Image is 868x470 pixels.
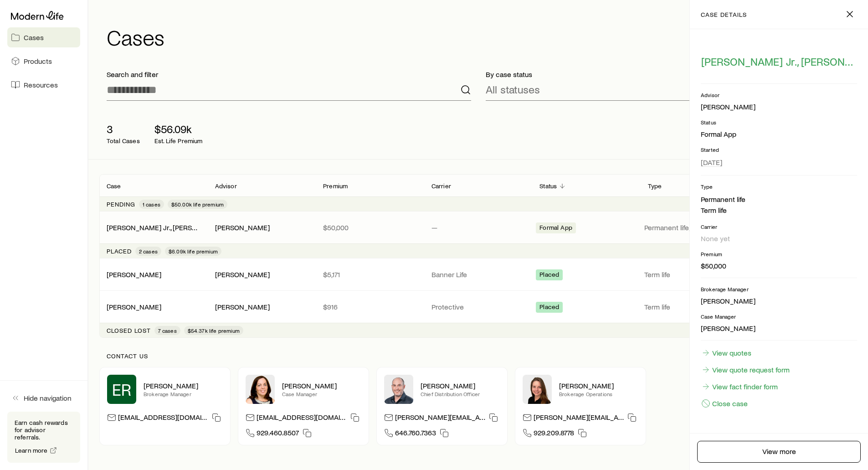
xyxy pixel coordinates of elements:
[486,83,540,96] p: All statuses
[107,137,140,145] p: Total Cases
[559,390,638,398] p: Brokerage Operations
[701,348,752,358] a: View quotes
[7,388,80,408] button: Hide navigation
[701,382,778,392] a: View fact finder form
[701,91,857,98] p: Advisor
[7,412,80,463] div: Earn cash rewards for advisor referrals.Learn more
[701,250,857,258] p: Premium
[144,381,223,390] p: [PERSON_NAME]
[539,182,557,190] p: Status
[648,182,662,190] p: Type
[7,27,80,47] a: Cases
[559,381,638,390] p: [PERSON_NAME]
[323,182,348,190] p: Premium
[323,223,417,232] p: $50,000
[539,303,559,313] span: Placed
[701,183,857,190] p: Type
[701,55,857,69] button: [PERSON_NAME] Jr., [PERSON_NAME]
[534,428,574,440] span: 929.209.8778
[118,413,208,425] p: [EMAIL_ADDRESS][DOMAIN_NAME]
[701,398,748,408] button: Close case
[431,302,525,311] p: Protective
[701,11,747,18] p: case details
[215,302,270,312] div: [PERSON_NAME]
[539,224,572,233] span: Formal App
[701,285,857,293] p: Brokerage Manager
[697,441,861,463] a: View more
[24,80,58,89] span: Resources
[539,271,559,280] span: Placed
[701,365,790,375] a: View quote request form
[215,270,270,279] div: [PERSON_NAME]
[395,428,436,440] span: 646.760.7363
[701,119,857,126] p: Status
[112,380,131,398] span: ER
[15,419,73,441] p: Earn cash rewards for advisor referrals.
[701,261,857,270] p: $50,000
[215,182,237,190] p: Advisor
[24,57,52,66] span: Products
[384,375,413,404] img: Dan Pierson
[107,123,140,135] p: 3
[431,270,525,279] p: Banner Life
[107,201,135,208] p: Pending
[107,182,121,190] p: Case
[701,324,857,333] p: [PERSON_NAME]
[701,194,857,205] li: Permanent life
[282,390,361,398] p: Case Manager
[701,205,857,216] li: Term life
[171,201,224,208] span: $50.00k life premium
[154,123,203,135] p: $56.09k
[701,313,857,320] p: Case Manager
[395,413,485,425] p: [PERSON_NAME][EMAIL_ADDRESS][DOMAIN_NAME]
[701,296,857,305] p: [PERSON_NAME]
[701,146,857,153] p: Started
[486,70,850,79] p: By case status
[282,381,361,390] p: [PERSON_NAME]
[701,234,857,243] p: None yet
[701,223,857,230] p: Carrier
[644,302,745,311] p: Term life
[107,302,161,311] a: [PERSON_NAME]
[431,182,451,190] p: Carrier
[169,248,218,255] span: $6.09k life premium
[431,223,525,232] p: —
[107,327,151,334] p: Closed lost
[107,302,161,312] div: [PERSON_NAME]
[534,413,624,425] p: [PERSON_NAME][EMAIL_ADDRESS][DOMAIN_NAME]
[701,102,755,112] div: [PERSON_NAME]
[158,327,177,334] span: 7 cases
[215,223,270,232] div: [PERSON_NAME]
[644,223,745,232] p: Permanent life, Term life
[421,381,500,390] p: [PERSON_NAME]
[99,174,857,338] div: Client cases
[143,201,160,208] span: 1 cases
[7,75,80,95] a: Resources
[523,375,552,404] img: Ellen Wall
[701,55,857,68] span: [PERSON_NAME] Jr., [PERSON_NAME]
[107,270,161,279] a: [PERSON_NAME]
[323,270,417,279] p: $5,171
[24,33,44,42] span: Cases
[246,375,275,404] img: Heather McKee
[107,223,227,232] a: [PERSON_NAME] Jr., [PERSON_NAME]
[144,390,223,398] p: Brokerage Manager
[107,270,161,279] div: [PERSON_NAME]
[24,393,72,403] span: Hide navigation
[15,447,48,454] span: Learn more
[188,327,240,334] span: $54.37k life premium
[323,302,417,311] p: $916
[107,352,850,360] p: Contact us
[257,413,347,425] p: [EMAIL_ADDRESS][DOMAIN_NAME]
[107,26,857,48] h1: Cases
[644,270,745,279] p: Term life
[107,223,200,232] div: [PERSON_NAME] Jr., [PERSON_NAME]
[257,428,299,440] span: 929.460.8507
[421,390,500,398] p: Chief Distribution Officer
[7,51,80,71] a: Products
[154,137,203,145] p: Est. Life Premium
[107,248,132,255] p: Placed
[701,129,857,139] p: Formal App
[107,70,471,79] p: Search and filter
[139,248,158,255] span: 2 cases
